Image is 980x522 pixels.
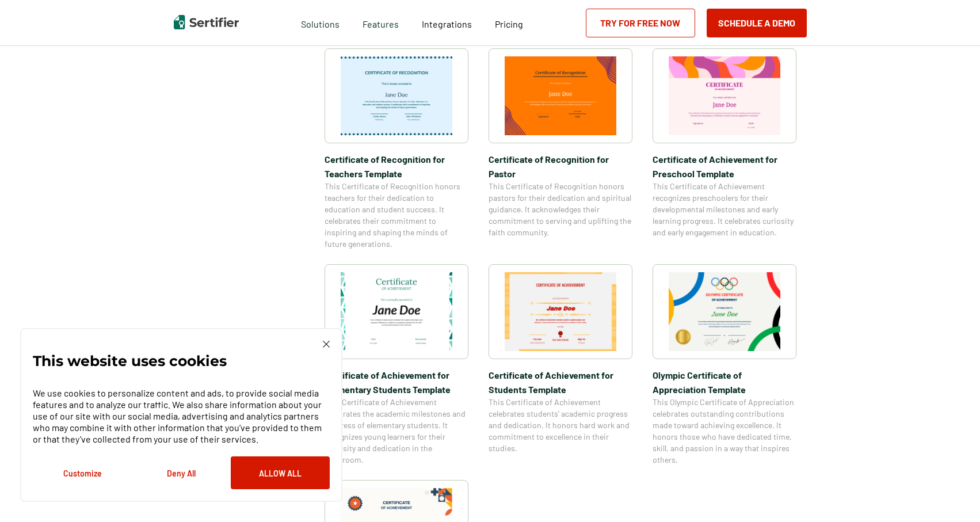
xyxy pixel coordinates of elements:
[495,18,523,29] span: Pricing
[325,181,468,250] span: This Certificate of Recognition honors teachers for their dedication to education and student suc...
[174,15,239,29] img: Sertifier | Digital Credentialing Platform
[489,264,632,466] a: Certificate of Achievement for Students TemplateCertificate of Achievement for Students TemplateT...
[653,264,796,466] a: Olympic Certificate of Appreciation​ TemplateOlympic Certificate of Appreciation​ TemplateThis Ol...
[922,467,980,522] iframe: Chat Widget
[669,272,780,351] img: Olympic Certificate of Appreciation​ Template
[653,397,796,466] span: This Olympic Certificate of Appreciation celebrates outstanding contributions made toward achievi...
[489,48,632,250] a: Certificate of Recognition for PastorCertificate of Recognition for PastorThis Certificate of Rec...
[653,152,796,181] span: Certificate of Achievement for Preschool Template
[586,9,695,37] a: Try for Free Now
[33,387,330,445] p: We use cookies to personalize content and ads, to provide social media features and to analyze ou...
[489,397,632,454] span: This Certificate of Achievement celebrates students’ academic progress and dedication. It honors ...
[653,181,796,238] span: This Certificate of Achievement recognizes preschoolers for their developmental milestones and ea...
[669,56,780,135] img: Certificate of Achievement for Preschool Template
[325,48,468,250] a: Certificate of Recognition for Teachers TemplateCertificate of Recognition for Teachers TemplateT...
[653,368,796,397] span: Olympic Certificate of Appreciation​ Template
[301,16,340,30] span: Solutions
[132,456,231,489] button: Deny All
[323,341,330,348] img: Cookie Popup Close
[341,56,452,135] img: Certificate of Recognition for Teachers Template
[505,272,616,351] img: Certificate of Achievement for Students Template
[707,9,807,37] button: Schedule a Demo
[489,181,632,238] span: This Certificate of Recognition honors pastors for their dedication and spiritual guidance. It ac...
[363,16,399,30] span: Features
[505,56,616,135] img: Certificate of Recognition for Pastor
[33,355,227,367] p: This website uses cookies
[325,152,468,181] span: Certificate of Recognition for Teachers Template
[422,18,472,29] span: Integrations
[495,16,523,30] a: Pricing
[422,16,472,30] a: Integrations
[653,48,796,250] a: Certificate of Achievement for Preschool TemplateCertificate of Achievement for Preschool Templat...
[489,152,632,181] span: Certificate of Recognition for Pastor
[341,272,452,351] img: Certificate of Achievement for Elementary Students Template
[231,456,330,489] button: Allow All
[33,456,132,489] button: Customize
[325,264,468,466] a: Certificate of Achievement for Elementary Students TemplateCertificate of Achievement for Element...
[489,368,632,397] span: Certificate of Achievement for Students Template
[325,397,468,466] span: This Certificate of Achievement celebrates the academic milestones and progress of elementary stu...
[325,368,468,397] span: Certificate of Achievement for Elementary Students Template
